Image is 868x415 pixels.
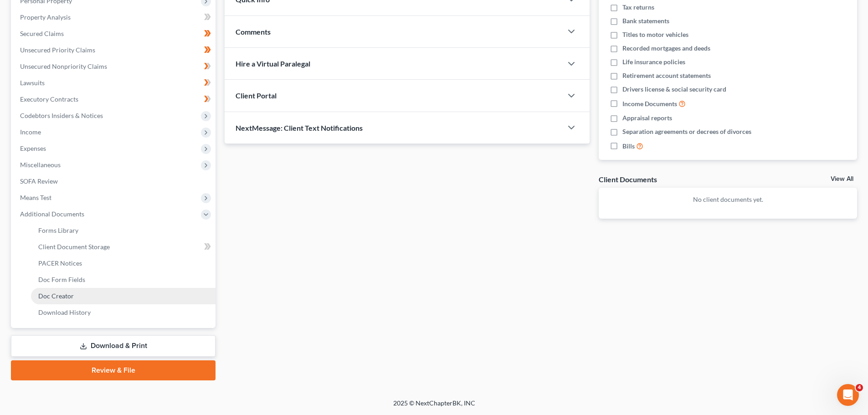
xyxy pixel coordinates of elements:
[20,30,64,37] span: Secured Claims
[31,272,216,288] a: Doc Form Fields
[20,79,45,87] span: Lawsuits
[236,123,363,132] span: NextMessage: Client Text Notifications
[831,176,853,182] a: View All
[856,384,863,391] span: 4
[20,128,41,136] span: Income
[20,13,71,21] span: Property Analysis
[11,335,216,357] a: Download & Print
[20,161,61,169] span: Miscellaneous
[20,194,51,201] span: Means Test
[38,276,85,283] span: Doc Form Fields
[13,58,216,75] a: Unsecured Nonpriority Claims
[606,195,850,204] p: No client documents yet.
[236,91,277,100] span: Client Portal
[236,27,271,36] span: Comments
[38,292,74,300] span: Doc Creator
[13,9,216,26] a: Property Analysis
[38,308,91,316] span: Download History
[31,222,216,239] a: Forms Library
[622,127,751,136] span: Separation agreements or decrees of divorces
[20,95,78,103] span: Executory Contracts
[13,42,216,58] a: Unsecured Priority Claims
[622,3,654,12] span: Tax returns
[11,360,216,380] a: Review & File
[236,59,310,68] span: Hire a Virtual Paralegal
[622,16,669,26] span: Bank statements
[20,62,107,70] span: Unsecured Nonpriority Claims
[622,142,635,151] span: Bills
[20,210,84,218] span: Additional Documents
[622,57,685,67] span: Life insurance policies
[622,44,710,53] span: Recorded mortgages and deeds
[837,384,859,406] iframe: Intercom live chat
[13,91,216,108] a: Executory Contracts
[13,173,216,190] a: SOFA Review
[622,113,672,123] span: Appraisal reports
[31,304,216,321] a: Download History
[13,75,216,91] a: Lawsuits
[38,243,110,251] span: Client Document Storage
[13,26,216,42] a: Secured Claims
[20,46,95,54] span: Unsecured Priority Claims
[622,30,688,39] span: Titles to motor vehicles
[20,112,103,119] span: Codebtors Insiders & Notices
[599,174,657,184] div: Client Documents
[622,99,677,108] span: Income Documents
[20,144,46,152] span: Expenses
[175,399,694,415] div: 2025 © NextChapterBK, INC
[31,288,216,304] a: Doc Creator
[622,85,726,94] span: Drivers license & social security card
[38,259,82,267] span: PACER Notices
[622,71,711,80] span: Retirement account statements
[31,239,216,255] a: Client Document Storage
[20,177,58,185] span: SOFA Review
[31,255,216,272] a: PACER Notices
[38,226,78,234] span: Forms Library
